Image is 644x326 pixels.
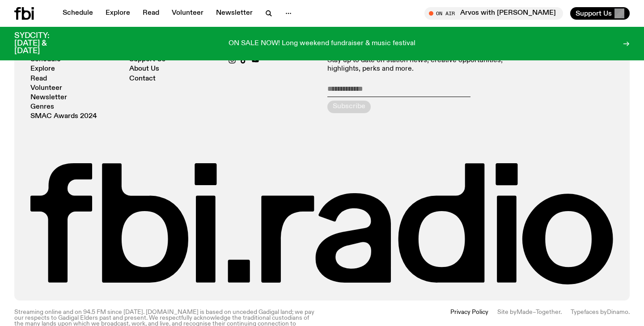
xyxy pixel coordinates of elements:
[14,32,72,55] h3: SYDCITY: [DATE] & [DATE]
[628,309,630,315] span: .
[571,309,607,315] span: Typefaces by
[57,7,98,20] a: Schedule
[30,94,67,101] a: Newsletter
[424,7,563,20] button: On AirArvos with [PERSON_NAME]
[497,309,517,315] span: Site by
[607,309,628,315] a: Dinamo
[30,66,55,72] a: Explore
[129,76,156,82] a: Contact
[30,85,62,92] a: Volunteer
[137,7,165,20] a: Read
[229,40,415,48] p: ON SALE NOW! Long weekend fundraiser & music festival
[30,104,54,110] a: Genres
[211,7,258,20] a: Newsletter
[129,66,159,72] a: About Us
[517,309,560,315] a: Made–Together
[30,113,97,120] a: SMAC Awards 2024
[560,309,562,315] span: .
[100,7,136,20] a: Explore
[327,56,515,73] p: Stay up to date on station news, creative opportunities, highlights, perks and more.
[576,9,612,17] span: Support Us
[327,101,371,113] button: Subscribe
[570,7,630,20] button: Support Us
[166,7,209,20] a: Volunteer
[30,76,47,82] a: Read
